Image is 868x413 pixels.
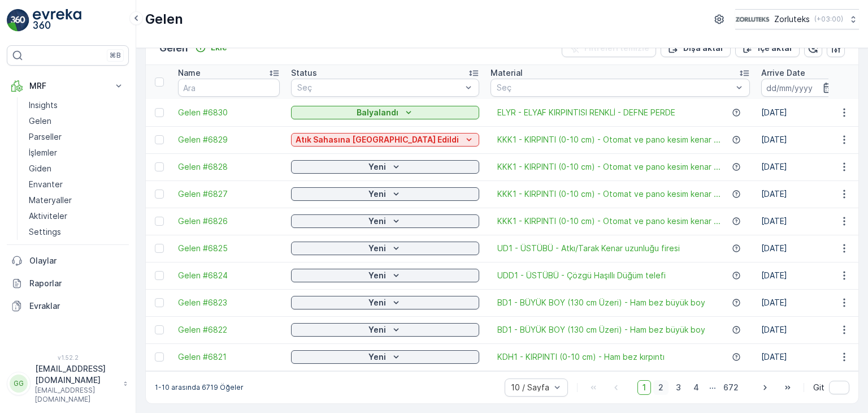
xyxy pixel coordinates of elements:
[24,224,129,240] a: Settings
[497,216,721,227] a: KKK1 - KIRPINTI (0-10 cm) - Otomat ve pano kesim kenar ...
[497,270,666,281] span: UDD1 - ÜSTÜBÜ - Çözgü Haşıllı Düğüm telefi
[497,134,721,145] a: KKK1 - KIRPINTI (0-10 cm) - Otomat ve pano kesim kenar ...
[653,380,669,395] span: 2
[671,380,686,395] span: 3
[29,115,51,127] p: Gelen
[24,192,129,208] a: Materyaller
[814,15,843,24] p: ( +03:00 )
[813,382,824,393] span: Git
[24,113,129,129] a: Gelen
[497,107,675,118] a: ELYR - ELYAF KIRPINTISI RENKLİ - DEFNE PERDE
[497,82,732,93] p: Seç
[29,131,62,143] p: Parseller
[155,383,244,392] p: 1-10 arasında 6719 Öğeler
[178,79,280,97] input: Ara
[155,162,164,171] div: Toggle Row Selected
[110,51,121,60] p: ⌘B
[145,10,183,28] p: Gelen
[637,380,651,395] span: 1
[368,351,386,363] p: Yeni
[178,188,280,200] a: Gelen #6827
[33,9,81,32] img: logo_light-DOdMpM7g.png
[7,272,129,295] a: Raporlar
[155,352,164,362] div: Toggle Row Selected
[155,108,164,117] div: Toggle Row Selected
[178,134,280,145] a: Gelen #6829
[291,323,479,337] button: Yeni
[10,375,28,393] div: GG
[29,255,124,266] p: Olaylar
[368,297,386,308] p: Yeni
[491,67,523,79] p: Material
[155,190,164,199] div: Toggle Row Selected
[155,325,164,334] div: Toggle Row Selected
[718,380,744,395] span: 672
[688,380,704,395] span: 4
[24,129,129,145] a: Parseller
[291,187,479,201] button: Yeni
[291,214,479,228] button: Yeni
[291,296,479,309] button: Yeni
[7,354,129,361] span: v 1.52.2
[178,161,280,173] a: Gelen #6828
[291,242,479,255] button: Yeni
[291,133,479,147] button: Atık Sahasına Kabul Edildi
[24,97,129,113] a: Insights
[291,269,479,282] button: Yeni
[178,243,280,254] a: Gelen #6825
[155,135,164,144] div: Toggle Row Selected
[178,297,280,308] a: Gelen #6823
[368,216,386,227] p: Yeni
[7,249,129,272] a: Olaylar
[29,100,58,111] p: Insights
[761,67,805,79] p: Arrive Date
[29,163,51,174] p: Giden
[291,67,317,79] p: Status
[357,107,398,118] p: Balyalandı
[368,243,386,254] p: Yeni
[178,67,201,79] p: Name
[29,226,61,238] p: Settings
[178,324,280,335] a: Gelen #6822
[24,161,129,177] a: Giden
[291,160,479,174] button: Yeni
[497,243,680,254] span: UD1 - ÜSTÜBÜ - Atkı/Tarak Kenar uzunluğu firesi
[178,107,280,118] span: Gelen #6830
[497,324,705,335] a: BD1 - BÜYÜK BOY (130 cm Üzeri) - Ham bez büyük boy
[296,134,459,145] p: Atık Sahasına [GEOGRAPHIC_DATA] Edildi
[29,210,67,222] p: Aktiviteler
[178,351,280,363] a: Gelen #6821
[29,179,63,190] p: Envanter
[497,188,721,200] a: KKK1 - KIRPINTI (0-10 cm) - Otomat ve pano kesim kenar ...
[178,216,280,227] a: Gelen #6826
[29,80,106,92] p: MRF
[29,300,124,312] p: Evraklar
[7,75,129,97] button: MRF
[497,351,665,363] a: KDH1 - KIRPINTI (0-10 cm) - Ham bez kırpıntı
[368,188,386,200] p: Yeni
[24,145,129,161] a: İşlemler
[291,350,479,364] button: Yeni
[497,297,705,308] a: BD1 - BÜYÜK BOY (130 cm Üzeri) - Ham bez büyük boy
[24,177,129,192] a: Envanter
[497,161,721,173] a: KKK1 - KIRPINTI (0-10 cm) - Otomat ve pano kesim kenar ...
[368,270,386,281] p: Yeni
[7,295,129,317] a: Evraklar
[178,270,280,281] a: Gelen #6824
[155,217,164,226] div: Toggle Row Selected
[7,363,129,404] button: GG[EMAIL_ADDRESS][DOMAIN_NAME][EMAIL_ADDRESS][DOMAIN_NAME]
